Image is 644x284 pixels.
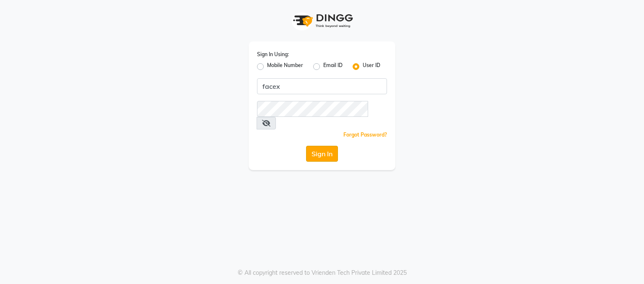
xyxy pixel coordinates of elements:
[323,62,343,72] label: Email ID
[363,62,380,72] label: User ID
[343,132,387,138] a: Forgot Password?
[306,146,338,162] button: Sign In
[257,78,387,94] input: Username
[257,101,368,117] input: Username
[257,51,289,58] label: Sign In Using:
[288,8,356,33] img: logo1.svg
[267,62,303,72] label: Mobile Number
